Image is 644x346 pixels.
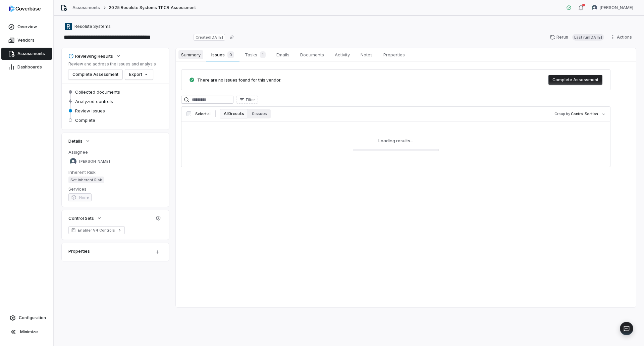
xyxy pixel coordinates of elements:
[125,69,153,80] button: Export
[66,212,104,224] button: Control Sets
[592,5,597,10] img: Melanie Lorent avatar
[68,149,162,155] dt: Assignee
[220,109,248,118] button: All 0 results
[236,96,258,104] button: Filter
[75,108,105,114] span: Review issues
[197,78,281,83] span: There are no issues found for this vendor.
[548,75,602,85] button: Complete Assessment
[68,226,125,234] a: Enabler V4 Controls
[378,138,413,144] div: Loading results...
[17,51,45,56] span: Assessments
[195,111,211,116] span: Select all
[1,21,52,33] a: Overview
[17,24,37,30] span: Overview
[226,31,238,43] button: Copy link
[17,64,42,70] span: Dashboards
[298,50,327,59] span: Documents
[68,169,162,175] dt: Inherent Risk
[554,111,570,116] span: Group by
[1,34,52,46] a: Vendors
[381,50,408,59] span: Properties
[63,20,113,33] button: https://resolutesystems.com/Resolute Systems
[75,89,120,95] span: Collected documents
[1,48,52,60] a: Assessments
[20,329,38,335] span: Minimize
[68,177,104,183] span: Set Inherent Risk
[66,50,123,62] button: Reviewing Results
[3,325,51,339] button: Minimize
[209,50,236,59] span: Issues
[68,61,156,67] p: Review and address the issues and analysis
[68,69,122,80] button: Complete Assessment
[72,5,100,10] a: Assessments
[260,51,266,58] span: 1
[68,138,83,144] span: Details
[608,32,636,42] button: Actions
[109,5,196,10] span: 2025 Resolute Systems TPCR Assessment
[186,111,191,116] input: Select all
[358,50,375,59] span: Notes
[546,32,608,42] button: RerunLast run[DATE]
[572,34,604,41] span: Last run [DATE]
[248,109,271,118] button: 0 issues
[79,159,110,164] span: [PERSON_NAME]
[600,5,633,10] span: [PERSON_NAME]
[1,61,52,73] a: Dashboards
[194,34,225,41] span: Created [DATE]
[9,5,41,12] img: logo-D7KZi-bG.svg
[242,50,268,59] span: Tasks
[68,53,113,59] div: Reviewing Results
[75,117,95,123] span: Complete
[246,97,255,102] span: Filter
[66,135,93,147] button: Details
[68,215,94,221] span: Control Sets
[332,50,353,59] span: Activity
[3,312,51,324] a: Configuration
[17,38,35,43] span: Vendors
[227,51,234,58] span: 0
[78,228,115,233] span: Enabler V4 Controls
[70,158,76,165] img: Melanie Lorent avatar
[274,50,292,59] span: Emails
[588,3,637,13] button: Melanie Lorent avatar[PERSON_NAME]
[74,24,111,29] span: Resolute Systems
[178,50,203,59] span: Summary
[68,186,162,192] dt: Services
[75,98,113,104] span: Analyzed controls
[19,315,46,320] span: Configuration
